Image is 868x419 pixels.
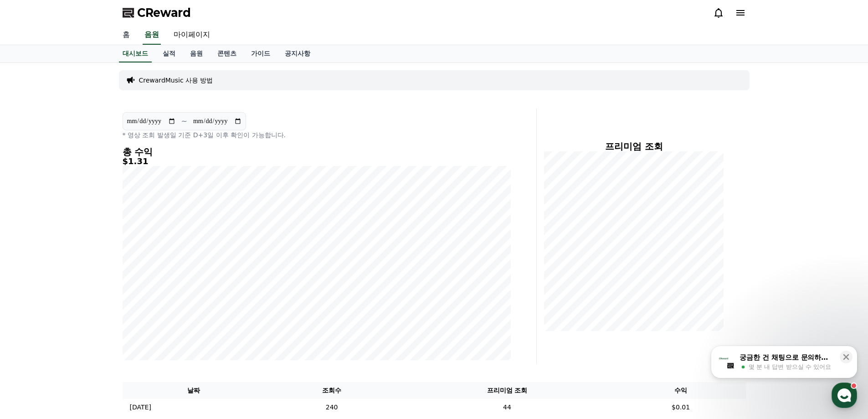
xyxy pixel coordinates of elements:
[130,403,151,412] p: [DATE]
[544,141,724,151] h4: 프리미엄 조회
[83,303,94,310] span: 대화
[123,5,191,20] a: CReward
[123,382,265,399] th: 날짜
[244,45,277,62] a: 가이드
[616,382,746,399] th: 수익
[123,147,511,157] h4: 총 수익
[123,130,511,140] p: * 영상 조회 발생일 기준 D+3일 이후 확인이 가능합니다.
[277,45,318,62] a: 공지사항
[29,303,34,310] span: 홈
[3,289,60,312] a: 홈
[155,45,183,62] a: 실적
[398,399,616,416] td: 44
[616,399,746,416] td: $0.01
[183,45,210,62] a: 음원
[60,289,118,312] a: 대화
[181,116,187,127] p: ~
[143,26,161,45] a: 음원
[115,26,137,45] a: 홈
[123,157,511,166] h5: $1.31
[141,303,152,310] span: 설정
[265,382,398,399] th: 조회수
[398,382,616,399] th: 프리미엄 조회
[166,26,217,45] a: 마이페이지
[119,45,152,62] a: 대시보드
[118,289,175,312] a: 설정
[265,399,398,416] td: 240
[137,5,191,20] span: CReward
[210,45,244,62] a: 콘텐츠
[139,76,213,85] a: CrewardMusic 사용 방법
